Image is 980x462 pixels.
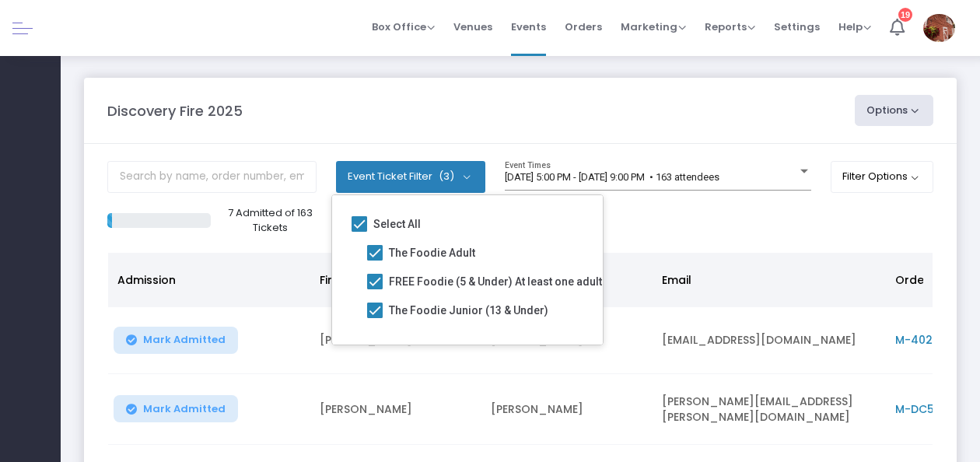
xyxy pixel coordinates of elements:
[565,7,602,47] span: Orders
[838,19,871,34] span: Help
[373,215,421,233] span: Select All
[895,272,943,288] span: Order ID
[511,7,546,47] span: Events
[621,19,686,34] span: Marketing
[217,205,324,236] p: 7 Admitted of 163 Tickets
[117,272,176,288] span: Admission
[653,374,886,445] td: [PERSON_NAME][EMAIL_ADDRESS][PERSON_NAME][DOMAIN_NAME]
[336,161,485,192] button: Event Ticket Filter(3)
[389,301,548,320] span: The Foodie Junior (13 & Under)
[107,100,243,121] m-panel-title: Discovery Fire 2025
[372,19,435,34] span: Box Office
[831,161,934,192] button: Filter Options
[481,374,653,445] td: [PERSON_NAME]
[774,7,820,47] span: Settings
[107,161,317,193] input: Search by name, order number, email, ip address
[310,307,481,374] td: [PERSON_NAME]
[389,272,732,291] span: FREE Foodie (5 & Under) At least one adult ticket must be purchased
[143,334,226,346] span: Mark Admitted
[662,272,691,288] span: Email
[389,243,475,262] span: The Foodie Adult
[453,7,492,47] span: Venues
[705,19,755,34] span: Reports
[505,171,719,183] span: [DATE] 5:00 PM - [DATE] 9:00 PM • 163 attendees
[439,170,454,183] span: (3)
[855,95,934,126] button: Options
[114,395,238,422] button: Mark Admitted
[320,272,380,288] span: First Name
[143,403,226,415] span: Mark Admitted
[653,307,886,374] td: [EMAIL_ADDRESS][DOMAIN_NAME]
[898,6,912,20] div: 19
[310,374,481,445] td: [PERSON_NAME]
[114,327,238,354] button: Mark Admitted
